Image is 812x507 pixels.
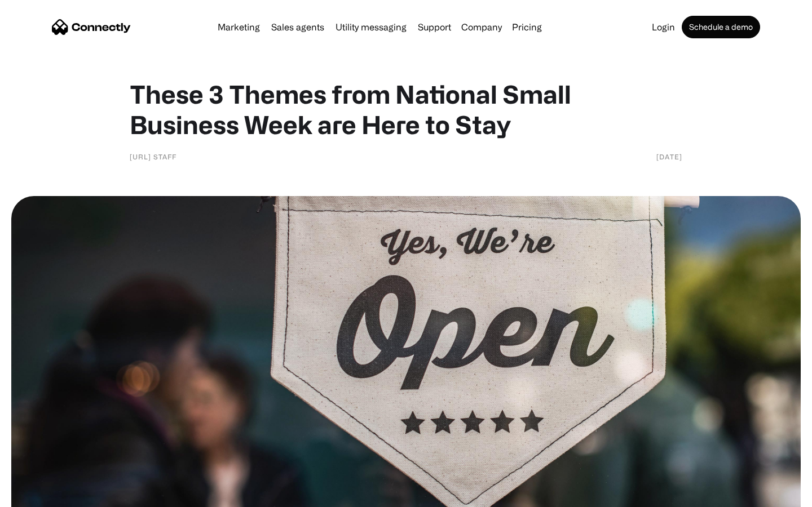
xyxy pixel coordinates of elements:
[130,151,176,162] div: [URL] Staff
[647,23,679,32] a: Login
[130,79,682,140] h1: These 3 Themes from National Small Business Week are Here to Stay
[413,23,456,32] a: Support
[213,23,264,32] a: Marketing
[656,151,682,162] div: [DATE]
[682,16,760,38] a: Schedule a demo
[461,19,502,35] div: Company
[331,23,411,32] a: Utility messaging
[267,23,329,32] a: Sales agents
[507,23,546,32] a: Pricing
[11,487,68,503] aside: Language selected: English
[23,487,68,503] ul: Language list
